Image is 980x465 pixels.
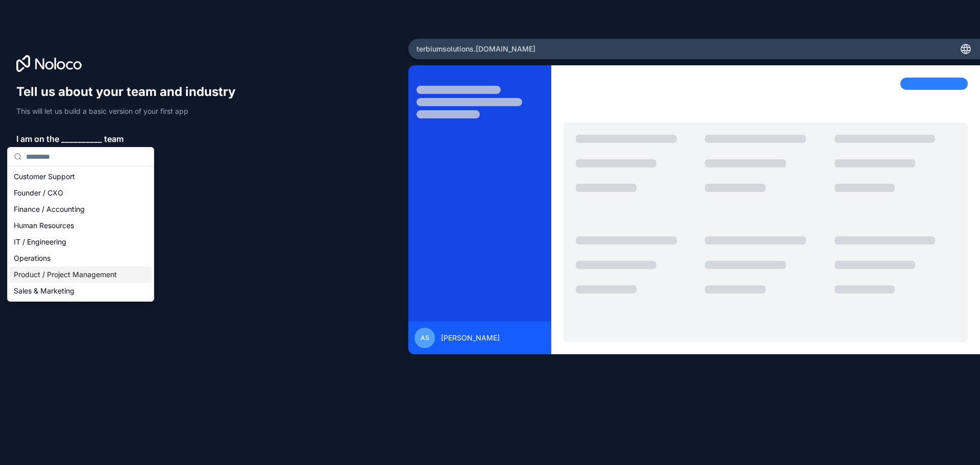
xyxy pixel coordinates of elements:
[10,217,152,234] div: Human Resources
[421,334,429,342] span: AS
[61,133,102,145] span: __________
[16,133,59,145] span: I am on the
[416,44,535,54] span: terbiumsolutions .[DOMAIN_NAME]
[10,283,152,299] div: Sales & Marketing
[10,168,152,185] div: Customer Support
[10,250,152,266] div: Operations
[8,166,154,301] div: Suggestions
[10,266,152,283] div: Product / Project Management
[10,234,152,250] div: IT / Engineering
[10,201,152,217] div: Finance / Accounting
[104,133,124,145] span: team
[16,84,245,100] h1: Tell us about your team and industry
[441,333,500,343] span: [PERSON_NAME]
[10,185,152,201] div: Founder / CXO
[16,106,245,116] p: This will let us build a basic version of your first app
